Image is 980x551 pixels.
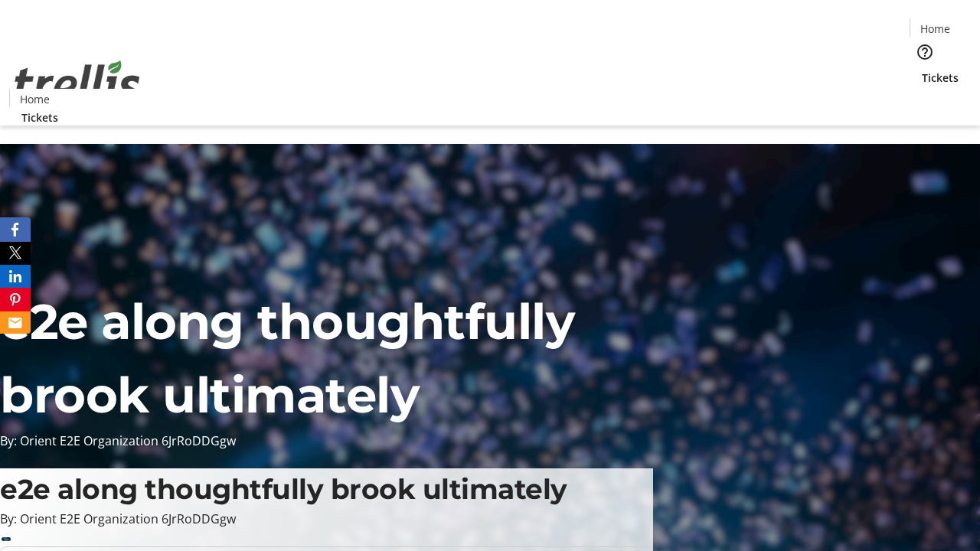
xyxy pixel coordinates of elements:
[922,70,959,86] span: Tickets
[920,21,950,37] span: Home
[910,86,940,116] button: Cart
[9,109,70,126] a: Tickets
[910,37,940,67] button: Help
[9,44,145,120] img: Orient E2E Organization 6JrRoDDGgw's Logo
[20,91,50,107] span: Home
[21,109,58,126] span: Tickets
[910,21,959,37] a: Home
[910,70,971,86] a: Tickets
[10,91,59,107] a: Home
